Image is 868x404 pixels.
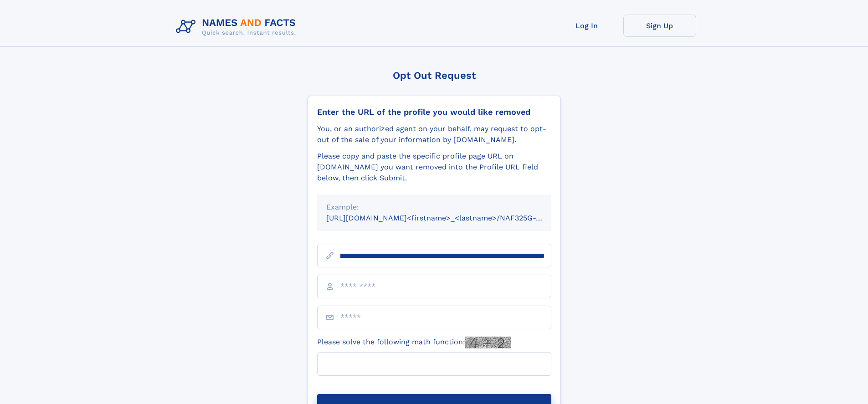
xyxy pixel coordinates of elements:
[623,15,696,37] a: Sign Up
[317,107,551,117] div: Enter the URL of the profile you would like removed
[326,214,569,222] small: [URL][DOMAIN_NAME]<firstname>_<lastname>/NAF325G-xxxxxxxx
[317,151,551,184] div: Please copy and paste the specific profile page URL on [DOMAIN_NAME] you want removed into the Pr...
[317,123,551,145] div: You, or an authorized agent on your behalf, may request to opt-out of the sale of your informatio...
[317,337,511,348] label: Please solve the following math function:
[550,15,623,37] a: Log In
[172,15,303,39] img: Logo Names and Facts
[308,70,561,81] div: Opt Out Request
[326,202,542,213] div: Example:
